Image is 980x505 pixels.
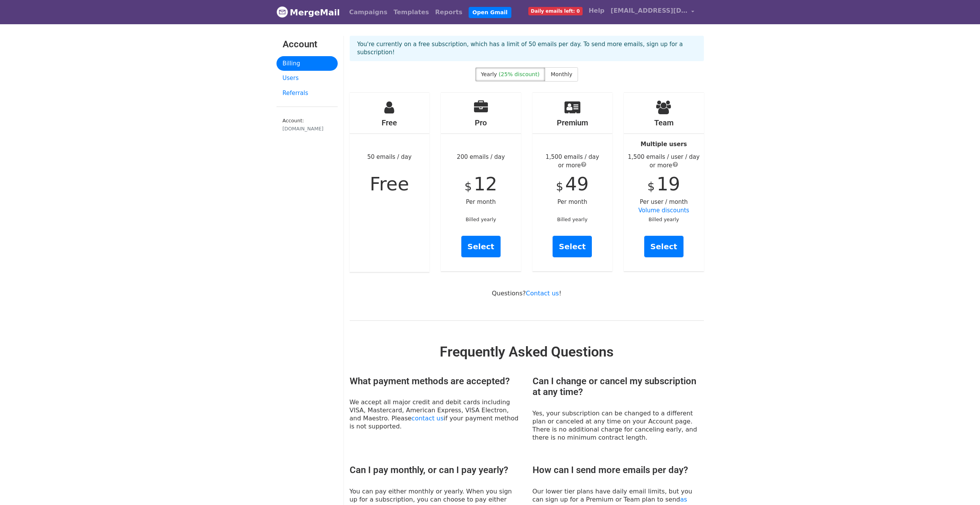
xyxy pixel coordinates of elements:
small: Billed yearly [648,217,679,222]
a: Select [644,236,683,257]
h4: Premium [533,118,613,127]
a: Daily emails left: 0 [525,3,586,18]
div: 50 emails / day [350,93,430,272]
p: We accept all major credit and debit cards including VISA, Mastercard, American Express, VISA Ele... [350,398,521,430]
span: Yearly [481,71,497,77]
span: $ [647,180,655,193]
a: Select [461,236,501,257]
div: Per user / month [624,93,704,271]
a: Contact us [526,290,559,297]
p: You're currently on a free subscription, which has a limit of 50 emails per day. To send more ema... [357,40,696,57]
a: Open Gmail [469,7,511,18]
span: Daily emails left: 0 [528,7,583,15]
p: Yes, your subscription can be changed to a different plan or canceled at any time on your Account... [533,409,704,442]
h3: How can I send more emails per day? [533,465,704,476]
img: MergeMail logo [276,6,288,18]
h3: What payment methods are accepted? [350,376,521,387]
div: 200 emails / day Per month [441,93,521,271]
a: Referrals [276,86,338,101]
h4: Team [624,118,704,127]
a: [EMAIL_ADDRESS][DOMAIN_NAME] [608,3,698,21]
div: 1,500 emails / user / day or more [624,153,704,170]
span: (25% discount) [499,71,539,77]
span: Monthly [551,71,572,77]
span: 19 [657,173,680,195]
span: $ [464,180,472,193]
a: Campaigns [346,5,390,20]
a: contact us [412,415,444,422]
div: Per month [533,93,613,271]
small: Account: [283,118,332,132]
strong: Multiple users [641,141,687,148]
a: Users [276,71,338,86]
p: Questions? ! [350,289,704,297]
a: MergeMail [276,4,340,20]
a: Billing [276,56,338,71]
div: [DOMAIN_NAME] [283,125,332,132]
h3: Can I change or cancel my subscription at any time? [533,376,704,398]
h4: Pro [441,118,521,127]
small: Billed yearly [466,217,496,222]
a: Reports [432,5,466,20]
a: Help [586,3,608,18]
span: 12 [474,173,497,195]
h3: Can I pay monthly, or can I pay yearly? [350,465,521,476]
h4: Free [350,118,430,127]
span: [EMAIL_ADDRESS][DOMAIN_NAME] [611,6,688,15]
small: Billed yearly [557,217,588,222]
h3: Account [283,39,332,50]
span: Free [370,173,409,195]
div: 1,500 emails / day or more [533,153,613,170]
span: 49 [565,173,589,195]
span: $ [556,180,563,193]
a: Templates [390,5,432,20]
a: Volume discounts [638,207,689,214]
h2: Frequently Asked Questions [350,344,704,360]
a: Select [553,236,592,257]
